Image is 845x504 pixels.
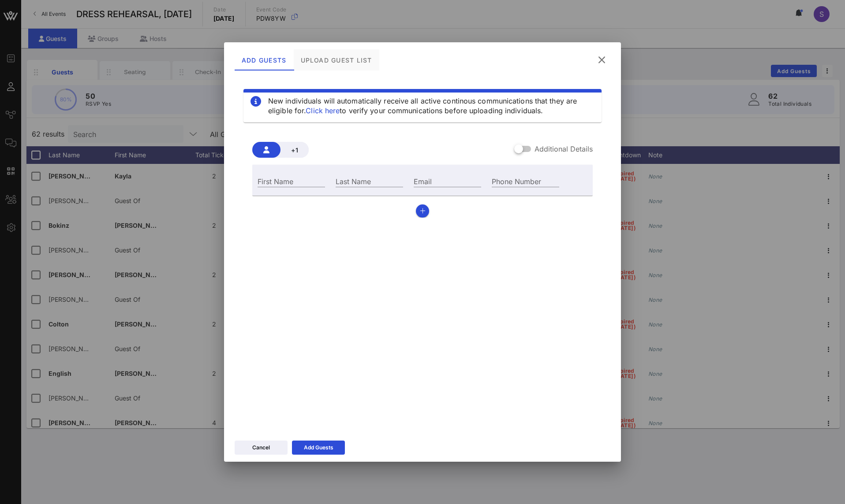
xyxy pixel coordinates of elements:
div: New individuals will automatically receive all active continous communications that they are elig... [268,96,594,115]
button: Add Guests [292,441,345,455]
div: Add Guests [235,49,294,70]
button: Cancel [235,441,288,455]
div: Cancel [252,443,270,452]
span: +1 [288,146,302,154]
label: Additional Details [535,145,593,153]
button: +1 [280,142,309,158]
a: Click here [306,106,340,115]
div: Upload Guest List [294,49,379,70]
div: Add Guests [304,443,333,452]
